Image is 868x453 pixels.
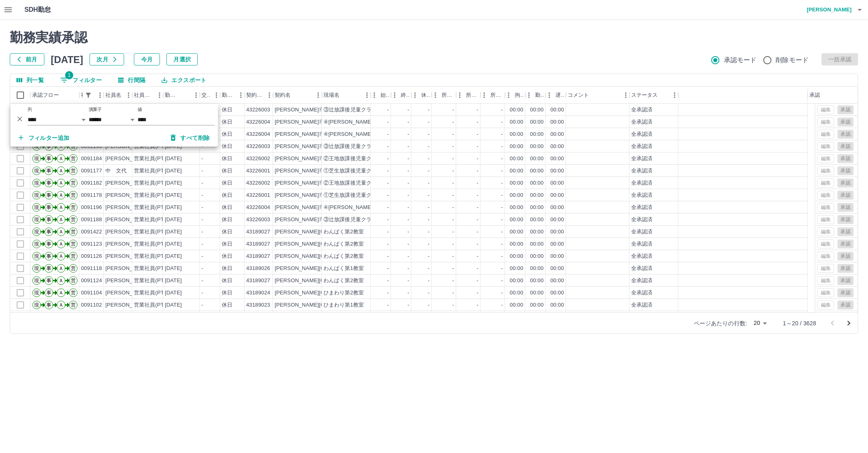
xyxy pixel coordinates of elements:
button: 列選択 [10,74,50,86]
div: 00:00 [530,179,544,187]
text: 現 [34,217,39,222]
div: - [408,143,409,150]
div: - [477,204,479,211]
text: 現 [34,156,39,161]
text: 現 [34,180,39,186]
div: 全承認済 [631,143,653,150]
div: [DATE] [165,204,182,211]
text: 事 [46,156,51,161]
div: 契約コード [246,87,263,104]
button: フィルター表示 [54,74,108,86]
div: - [428,143,430,150]
div: [PERSON_NAME]市 [275,155,324,163]
div: 休日 [222,228,232,236]
div: 00:00 [510,167,523,175]
div: 00:00 [510,192,523,199]
div: - [428,179,430,187]
div: 勤務 [525,87,546,104]
div: 社員区分 [132,87,163,104]
button: メニュー [153,89,166,101]
div: - [477,179,479,187]
div: 承認フロー [32,87,59,104]
div: 勤務区分 [220,87,245,104]
div: - [408,167,409,175]
div: 全承認済 [631,179,653,187]
text: 事 [46,168,51,174]
button: メニュー [361,89,373,101]
div: 所定休憩 [490,87,503,104]
div: 所定終業 [466,87,479,104]
div: [PERSON_NAME]市 [275,106,324,114]
div: 43226001 [246,192,270,199]
div: 00:00 [510,228,523,236]
div: [PERSON_NAME]市 [275,131,324,138]
div: - [477,192,479,199]
div: - [408,118,409,126]
div: 00:00 [551,228,564,236]
div: - [477,167,479,175]
div: 00:00 [530,131,544,138]
div: 始業 [371,87,391,104]
div: 全承認済 [631,106,653,114]
div: - [428,204,430,211]
div: - [453,192,454,199]
text: 営 [71,205,76,210]
div: 全承認済 [631,131,653,138]
div: 休憩 [421,87,430,104]
div: 43226004 [246,131,270,138]
div: 0091188 [81,216,102,224]
div: - [501,106,503,114]
text: Ａ [59,217,63,222]
div: 00:00 [551,118,564,126]
div: - [408,179,409,187]
button: メニュー [669,89,681,101]
div: 所定休憩 [481,87,505,104]
div: [PERSON_NAME] [105,228,150,236]
div: [DATE] [165,179,182,187]
span: 1 [65,71,73,79]
div: 全承認済 [631,204,653,211]
div: 43226004 [246,118,270,126]
div: 1件のフィルターを適用中 [83,89,94,101]
div: 00:00 [551,167,564,175]
div: - [501,216,503,224]
div: 43226002 [246,155,270,163]
div: 社員名 [105,87,121,104]
div: - [501,179,503,187]
div: 承認フロー [31,87,79,104]
label: 演算子 [89,107,102,113]
div: 00:00 [510,131,523,138]
div: 全承認済 [631,118,653,126]
div: 営業社員(PT契約) [134,155,177,163]
button: フィルター表示 [83,89,94,101]
div: 全承認済 [631,228,653,236]
div: - [201,155,203,163]
div: 全承認済 [631,155,653,163]
div: 勤務日 [163,87,200,104]
div: 所定開始 [432,87,456,104]
div: 拘束 [505,87,525,104]
text: Ａ [59,156,63,161]
div: 休憩 [411,87,432,104]
button: メニュー [210,89,223,101]
div: 全承認済 [631,167,653,175]
div: 00:00 [551,216,564,224]
div: 0091196 [81,204,102,211]
div: 0091184 [81,155,102,163]
div: - [501,143,503,150]
div: - [453,106,454,114]
div: ④[PERSON_NAME]放課後児童クラブ [324,131,415,138]
div: 00:00 [530,204,544,211]
div: - [477,131,479,138]
div: 43189027 [246,228,270,236]
div: 00:00 [530,106,544,114]
div: - [428,131,430,138]
div: 全承認済 [631,216,653,224]
div: 交通費 [200,87,220,104]
div: 営業社員(PT契約) [134,240,177,248]
div: [PERSON_NAME] [105,204,150,211]
div: - [387,118,389,126]
div: 0091177 [81,167,102,175]
div: [PERSON_NAME]市 [275,179,324,187]
div: 勤務日 [165,87,179,104]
